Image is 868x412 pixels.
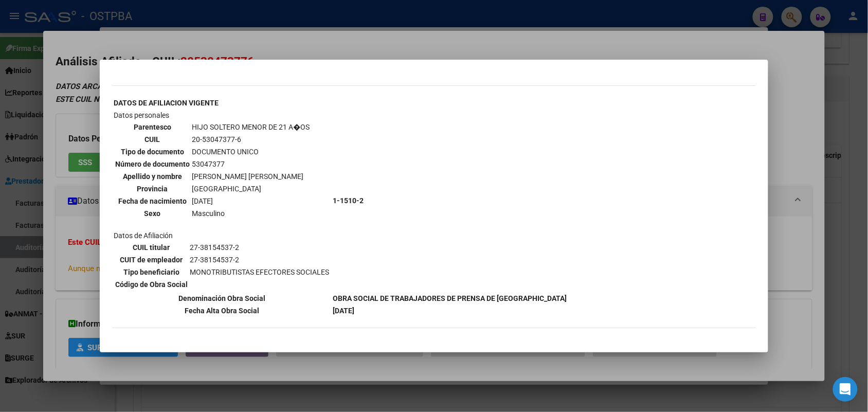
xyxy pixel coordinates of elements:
[113,305,331,316] th: Fecha Alta Obra Social
[191,171,310,182] td: [PERSON_NAME] [PERSON_NAME]
[114,99,219,107] b: DATOS DE AFILIACION VIGENTE
[115,171,190,182] th: Apellido y nombre
[191,195,310,207] td: [DATE]
[333,196,364,205] b: 1-1510-2
[115,121,190,133] th: Parentesco
[191,158,310,170] td: 53047377
[115,279,188,290] th: Código de Obra Social
[113,110,331,292] td: Datos personales Datos de Afiliación
[115,195,190,207] th: Fecha de nacimiento
[115,134,190,145] th: CUIL
[191,134,310,145] td: 20-53047377-6
[115,183,190,194] th: Provincia
[115,208,190,219] th: Sexo
[115,254,188,265] th: CUIT de empleador
[833,377,858,402] div: Open Intercom Messenger
[333,307,354,315] b: [DATE]
[191,208,310,219] td: Masculino
[191,146,310,157] td: DOCUMENTO UNICO
[191,183,310,194] td: [GEOGRAPHIC_DATA]
[333,294,567,302] b: OBRA SOCIAL DE TRABAJADORES DE PRENSA DE [GEOGRAPHIC_DATA]
[189,254,330,265] td: 27-38154537-2
[189,266,330,278] td: MONOTRIBUTISTAS EFECTORES SOCIALES
[115,158,190,170] th: Número de documento
[115,266,188,278] th: Tipo beneficiario
[113,293,331,304] th: Denominación Obra Social
[189,242,330,253] td: 27-38154537-2
[115,146,190,157] th: Tipo de documento
[115,242,188,253] th: CUIL titular
[191,121,310,133] td: HIJO SOLTERO MENOR DE 21 A�OS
